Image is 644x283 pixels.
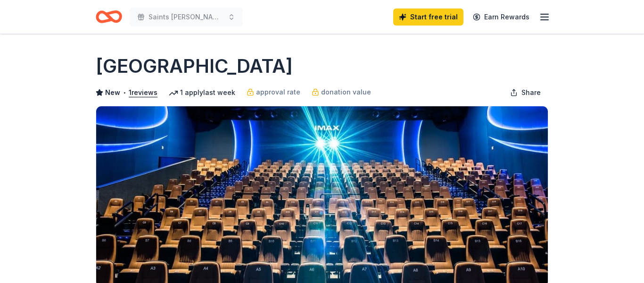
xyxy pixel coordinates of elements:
span: New [105,87,120,98]
span: approval rate [256,86,300,98]
a: donation value [312,86,371,98]
button: 1reviews [129,87,157,98]
div: 1 apply last week [169,87,235,98]
a: Earn Rewards [467,9,535,26]
span: donation value [321,86,371,98]
span: • [123,89,126,96]
span: Share [521,87,541,98]
a: approval rate [247,86,300,98]
a: Home [96,6,122,28]
a: Start free trial [393,9,463,26]
button: Share [503,83,548,102]
span: Saints [PERSON_NAME] and [PERSON_NAME] School Tricky Tray [149,11,224,23]
h1: [GEOGRAPHIC_DATA] [96,53,293,79]
button: Saints [PERSON_NAME] and [PERSON_NAME] School Tricky Tray [130,8,243,26]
